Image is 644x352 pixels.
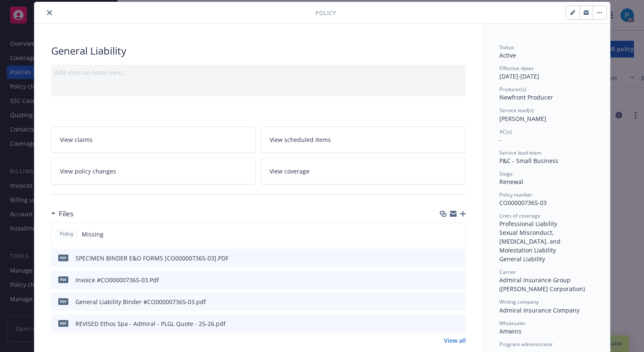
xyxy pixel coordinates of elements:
span: View policy changes [60,167,116,176]
span: Admiral Insurance Company [499,306,579,314]
span: Newfront Producer [499,93,553,101]
span: Missing [82,230,104,239]
button: download file [441,297,448,306]
button: preview file [455,297,462,306]
div: Files [51,208,73,219]
span: [PERSON_NAME] [499,115,546,123]
span: CO000007365-03 [499,199,547,207]
a: View claims [51,126,256,153]
a: View all [444,336,466,345]
div: Sexual Misconduct, [MEDICAL_DATA], and Molestation Liability [499,228,593,255]
span: - [499,136,501,144]
button: download file [441,319,448,328]
button: preview file [455,319,462,328]
div: Add internal notes here... [55,68,462,77]
span: PDF [58,255,68,261]
span: Renewal [499,178,523,186]
span: Policy [58,230,75,238]
div: SPECIMEN BINDER E&O FORMS [CO000007365-03].PDF [75,254,229,263]
span: Carrier [499,268,516,276]
span: Producer(s) [499,86,527,93]
span: Status [499,44,514,51]
span: View coverage [270,167,309,176]
button: preview file [455,276,462,284]
a: View coverage [261,158,466,184]
span: Amwins [499,327,522,335]
span: Service lead(s) [499,107,534,114]
span: pdf [58,298,68,305]
button: close [44,8,55,18]
span: pdf [58,320,68,326]
div: REVISED Ethos Spa - Admiral - PLGL Quote - 25-26.pdf [75,319,226,328]
h3: Files [59,208,73,219]
span: Program administrator [499,341,553,348]
div: Professional Liability [499,219,593,228]
span: Policy number [499,191,532,198]
div: General Liability [51,44,466,58]
span: Policy [315,8,336,17]
a: View scheduled items [261,126,466,153]
span: Admiral Insurance Group ([PERSON_NAME] Corporation) [499,276,585,293]
a: View policy changes [51,158,256,184]
div: [DATE] - [DATE] [499,65,593,81]
span: Pdf [58,276,68,283]
span: P&C - Small Business [499,157,558,165]
span: View claims [60,135,93,144]
span: Effective dates [499,65,534,72]
div: General Liability [499,255,593,263]
div: General Liability Binder #CO000007365-03.pdf [75,297,206,306]
button: download file [441,254,448,263]
span: Writing company [499,298,539,305]
span: Stage [499,170,513,177]
button: preview file [455,254,462,263]
span: Wholesaler [499,320,526,327]
button: download file [441,276,448,284]
span: AC(s) [499,128,512,135]
span: Lines of coverage [499,212,540,219]
span: Active [499,51,516,59]
span: Service lead team [499,149,541,156]
div: Invoice #CO000007365-03.Pdf [75,276,159,284]
span: View scheduled items [270,135,331,144]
